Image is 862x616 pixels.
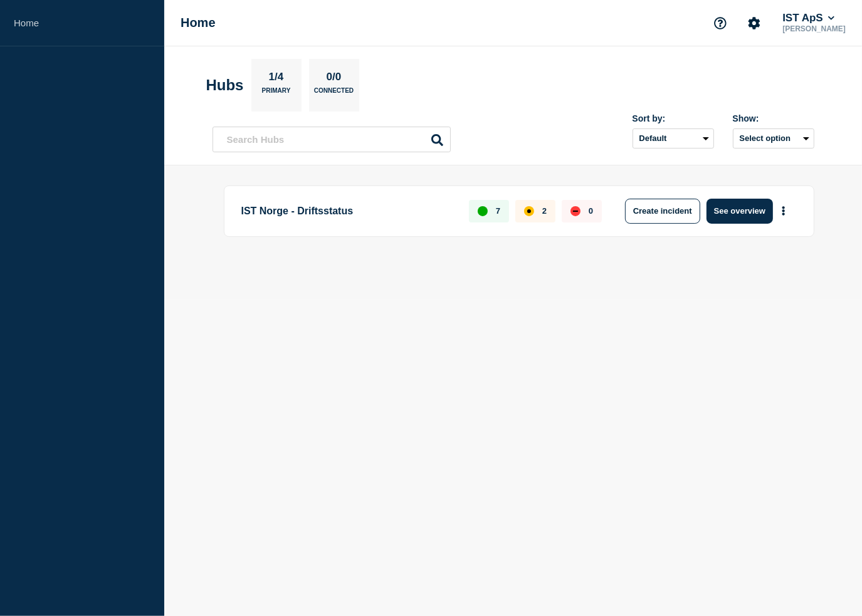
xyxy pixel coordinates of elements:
h2: Hubs [206,76,244,94]
p: Connected [314,87,354,100]
p: 2 [542,206,547,216]
p: 0 [589,206,593,216]
select: Sort by [633,128,714,149]
div: Sort by: [633,113,714,123]
button: See overview [707,199,773,224]
div: affected [524,206,534,216]
p: 7 [496,206,500,216]
input: Search Hubs [213,127,451,152]
div: Show: [733,113,814,123]
button: IST ApS [780,12,837,24]
button: Select option [733,128,814,149]
p: [PERSON_NAME] [780,24,848,33]
p: 0/0 [322,71,346,87]
p: 1/4 [264,71,288,87]
p: IST Norge - Driftsstatus [241,199,455,224]
button: More actions [775,199,792,222]
button: Create incident [625,199,700,224]
h1: Home [181,16,216,30]
button: Account settings [741,10,767,36]
div: down [570,206,581,216]
p: Primary [262,87,291,100]
button: Support [707,10,733,36]
div: up [478,206,488,216]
